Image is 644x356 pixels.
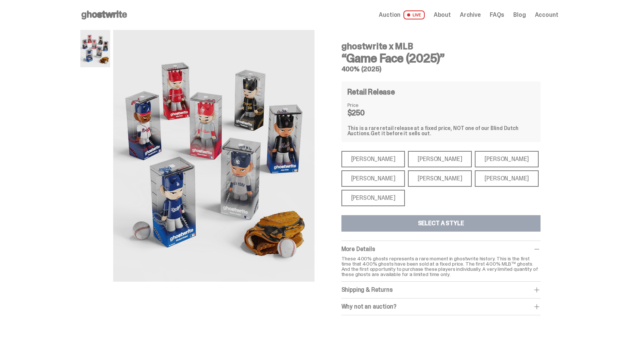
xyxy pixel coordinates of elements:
div: [PERSON_NAME] [341,170,405,187]
div: [PERSON_NAME] [475,170,539,187]
span: LIVE [403,10,425,19]
a: Blog [513,12,526,18]
div: [PERSON_NAME] [475,151,539,167]
div: This is a rare retail release at a fixed price, NOT one of our Blind Dutch Auctions. [347,126,535,136]
dt: Price [347,102,385,108]
div: [PERSON_NAME] [408,170,472,187]
a: Auction LIVE [379,10,424,19]
h4: Retail Release [347,88,395,96]
dd: $250 [347,109,385,117]
a: FAQs [490,12,504,18]
img: MLB%20400%25%20Primary%20Image.png [80,30,110,67]
span: Get it before it sells out. [371,130,431,137]
img: MLB%20400%25%20Primary%20Image.png [113,30,315,282]
h5: 400% (2025) [341,66,541,72]
span: Auction [379,12,400,18]
div: [PERSON_NAME] [408,151,472,167]
div: Why not an auction? [341,303,541,310]
div: [PERSON_NAME] [341,151,405,167]
div: Shipping & Returns [341,286,541,294]
h3: “Game Face (2025)” [341,52,541,64]
h4: ghostwrite x MLB [341,42,541,51]
div: [PERSON_NAME] [341,190,405,206]
a: Account [535,12,558,18]
div: Select a Style [418,220,464,226]
p: These 400% ghosts represents a rare moment in ghostwrite history. This is the first time that 400... [341,256,541,277]
button: Select a Style [341,215,541,232]
a: About [434,12,451,18]
a: Archive [460,12,481,18]
span: More Details [341,245,375,253]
